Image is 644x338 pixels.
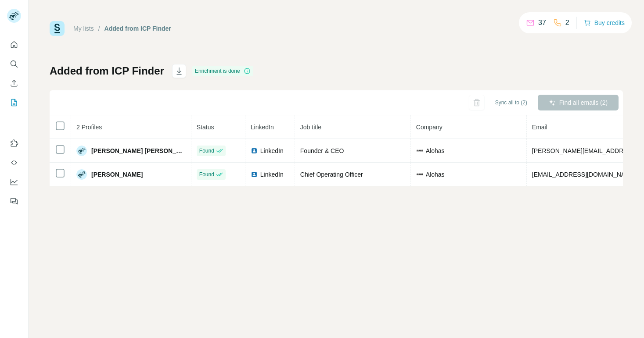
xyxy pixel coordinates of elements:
div: Enrichment is done [192,66,253,76]
img: LinkedIn logo [251,171,258,178]
button: Buy credits [584,17,625,29]
li: / [98,24,100,33]
span: Alohas [426,170,445,179]
span: Status [197,124,214,131]
button: Use Surfe API [7,155,21,171]
img: LinkedIn logo [251,147,258,154]
span: Found [199,171,214,178]
span: Alohas [426,146,445,155]
span: [EMAIL_ADDRESS][DOMAIN_NAME] [532,171,636,178]
h1: Added from ICP Finder [50,64,164,78]
span: Company [416,124,443,131]
span: LinkedIn [260,170,284,179]
img: company-logo [416,173,423,175]
span: LinkedIn [251,124,274,131]
span: [PERSON_NAME] [PERSON_NAME] [91,146,186,155]
div: Added from ICP Finder [104,24,171,33]
button: Enrich CSV [7,75,21,91]
span: Sync all to (2) [495,99,527,107]
img: Avatar [76,169,87,180]
span: Founder & CEO [300,147,344,154]
button: Feedback [7,193,21,209]
span: [PERSON_NAME] [91,170,143,179]
img: company-logo [416,149,423,151]
button: Sync all to (2) [489,96,533,109]
span: Found [199,147,214,155]
span: Chief Operating Officer [300,171,363,178]
span: Email [532,124,547,131]
button: Dashboard [7,174,21,190]
span: 2 Profiles [76,124,102,131]
p: 37 [538,18,546,28]
img: Avatar [76,146,87,156]
span: LinkedIn [260,146,284,155]
a: My lists [73,25,94,32]
button: Use Surfe on LinkedIn [7,135,21,151]
span: Job title [300,124,321,131]
button: My lists [7,95,21,110]
button: Search [7,56,21,72]
button: Quick start [7,37,21,53]
p: 2 [565,18,569,28]
img: Surfe Logo [50,21,65,36]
